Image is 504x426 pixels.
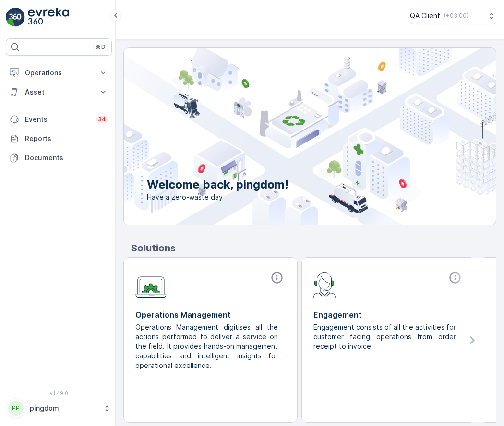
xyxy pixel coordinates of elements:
button: PPpingdom [6,398,112,418]
p: QA Client [410,11,440,21]
p: Reports [25,134,108,143]
p: 34 [98,116,106,123]
p: Events [25,115,90,124]
p: Operations Management digitises all the actions performed to deliver a service on the field. It p... [135,322,278,370]
p: ⌘B [96,43,105,51]
a: Documents [6,148,112,167]
p: Operations Management [135,309,286,320]
img: city illustration [81,48,496,225]
p: Asset [25,87,93,97]
a: Events34 [6,110,112,129]
p: Documents [25,153,108,163]
p: ( +03:00 ) [444,12,468,20]
p: Engagement [313,309,464,320]
img: module-icon [135,271,167,298]
img: logo [6,8,25,27]
button: Operations [6,63,112,83]
button: Asset [6,83,112,102]
span: v 1.49.0 [6,390,112,396]
p: Engagement consists of all the activities for customer facing operations from order receipt to in... [313,322,456,351]
img: module-icon [313,271,336,298]
p: Welcome back, pingdom! [147,177,288,192]
button: QA Client(+03:00) [410,8,496,24]
div: PP [8,401,24,416]
a: Reports [6,129,112,148]
img: logo_light-DOdMpM7g.png [28,8,69,27]
span: Have a zero-waste day [147,192,288,202]
p: Solutions [131,241,496,255]
p: Operations [25,68,93,78]
p: pingdom [30,403,98,413]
